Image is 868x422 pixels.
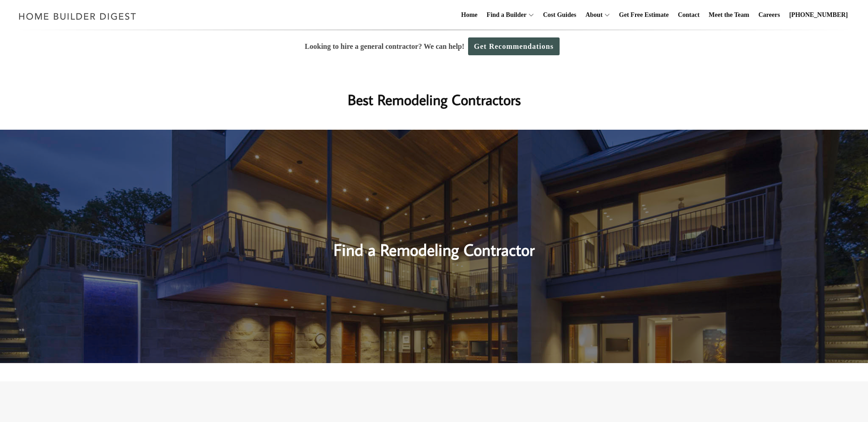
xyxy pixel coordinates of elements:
a: Meet the Team [705,0,753,30]
a: About [582,0,602,30]
a: Get Free Estimate [615,0,673,30]
img: Home Builder Digest [15,7,140,25]
a: Cost Guides [539,0,580,30]
a: Contact [674,0,703,30]
a: [PHONE_NUMBER] [786,0,852,30]
h2: Find a Remodeling Contractor [240,221,629,262]
a: Get Recommendations [468,37,560,55]
h1: Best Remodeling Contractors [252,89,617,111]
a: Find a Builder [483,0,527,30]
a: Careers [755,0,784,30]
a: Home [458,0,481,30]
